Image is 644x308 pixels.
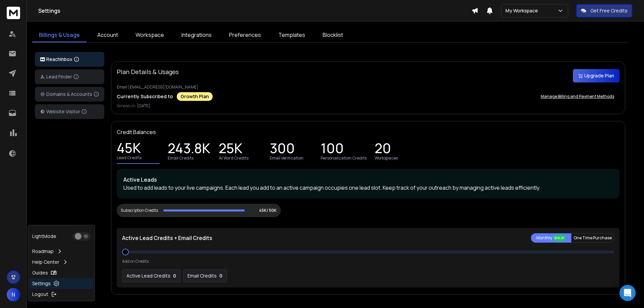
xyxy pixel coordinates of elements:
[375,145,391,154] p: 20
[590,7,628,14] p: Get Free Credits
[35,52,104,67] button: ReachInbox
[571,233,614,243] button: One Time Purchase
[272,28,312,42] a: Templates
[7,288,20,301] button: N
[122,259,149,264] p: Add on Credits
[35,87,104,102] button: Domains & Accounts
[117,128,156,136] p: Credit Balances
[30,246,93,257] a: Roadmap
[173,272,176,279] p: 0
[35,69,104,84] button: Lead Finder
[30,278,93,289] a: Settings
[30,257,93,267] a: Help Center
[126,272,170,279] p: Active Lead Credits
[30,267,93,278] a: Guides
[32,233,56,240] p: Light Mode
[32,259,59,265] p: Help Center
[35,104,104,119] button: Website Visitor
[117,84,620,90] p: Email: [EMAIL_ADDRESS][DOMAIN_NAME]
[38,7,472,15] h1: Settings
[168,156,194,161] p: Email Credits
[117,93,173,100] p: Currently Subscribed to
[117,155,142,161] p: Lead Credits
[117,103,620,109] p: Renews on:
[117,144,141,154] p: 45K
[187,272,217,279] p: Email Credits
[121,208,158,213] div: Subscription Credits
[219,272,222,279] p: 0
[91,28,125,42] a: Account
[573,69,620,82] button: Upgrade Plan
[168,145,210,154] p: 243.8K
[40,57,45,62] img: logo
[222,28,268,42] a: Preferences
[129,28,171,42] a: Workspace
[321,145,344,154] p: 100
[541,94,614,99] p: Manage Billing and Payment Methods
[535,90,620,103] button: Manage Billing and Payment Methods
[505,7,541,14] p: My Workspace
[32,280,51,287] p: Settings
[219,156,249,161] p: AI Word Credits
[175,28,218,42] a: Integrations
[219,145,243,154] p: 25K
[375,156,398,161] p: Workspaces
[32,269,48,276] p: Guides
[531,233,571,243] button: Monthly 20% off
[620,285,636,301] div: Open Intercom Messenger
[123,176,613,184] p: Active Leads
[32,28,87,42] a: Billings & Usage
[270,145,295,154] p: 300
[123,184,613,192] p: Used to add leads to your live campaigns. Each lead you add to an active campaign occupies one le...
[316,28,350,42] a: Blocklist
[122,234,212,242] p: Active Lead Credits + Email Credits
[259,208,277,213] p: 45K/ 50K
[32,291,48,298] p: Logout
[553,235,566,241] div: 20% off
[32,248,54,255] p: Roadmap
[177,92,213,101] div: Growth Plan
[576,4,632,17] button: Get Free Credits
[270,156,304,161] p: Email Verification
[137,103,150,109] span: [DATE]
[321,156,367,161] p: Personalization Credits
[117,67,179,76] p: Plan Details & Usages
